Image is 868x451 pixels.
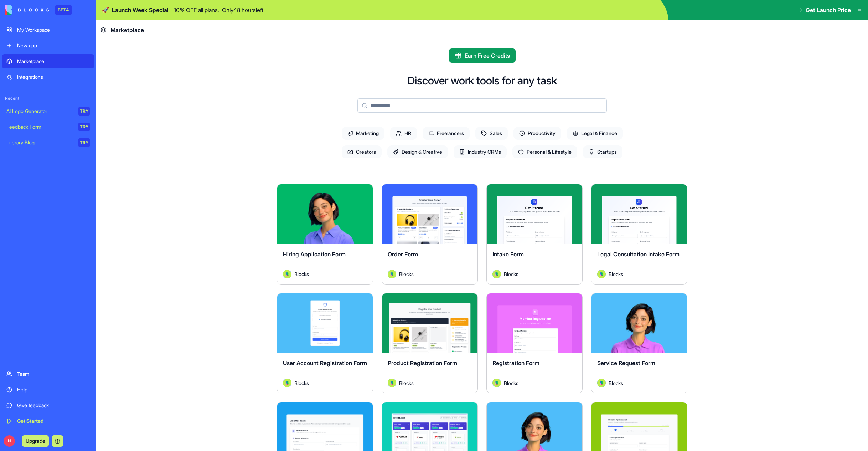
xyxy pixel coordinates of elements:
[2,414,94,428] a: Get Started
[17,386,90,393] div: Help
[17,402,90,409] div: Give feedback
[17,58,90,65] div: Marketplace
[504,270,518,278] span: Blocks
[492,251,524,258] span: Intake Form
[465,51,510,60] span: Earn Free Credits
[171,6,219,14] p: - 10 % OFF all plans.
[388,270,396,278] img: Avatar
[2,39,94,53] a: New app
[78,107,90,116] div: TRY
[408,74,557,87] h2: Discover work tools for any task
[17,370,90,378] div: Team
[78,138,90,147] div: TRY
[597,270,606,278] img: Avatar
[609,379,623,387] span: Blocks
[591,184,687,285] a: Legal Consultation Intake FormAvatarBlocks
[102,6,109,14] span: 🚀
[17,73,90,81] div: Integrations
[22,435,49,447] button: Upgrade
[382,293,478,394] a: Product Registration FormAvatarBlocks
[110,26,144,34] span: Marketplace
[806,6,851,14] span: Get Launch Price
[342,127,384,140] span: Marketing
[591,293,687,394] a: Service Request FormAvatarBlocks
[597,359,655,367] span: Service Request Form
[2,54,94,68] a: Marketplace
[78,123,90,131] div: TRY
[388,251,418,258] span: Order Form
[283,379,291,387] img: Avatar
[2,70,94,84] a: Integrations
[294,379,309,387] span: Blocks
[17,42,90,49] div: New app
[277,184,373,285] a: Hiring Application FormAvatarBlocks
[6,139,73,146] div: Literary Blog
[6,123,73,130] div: Feedback Form
[492,359,539,367] span: Registration Form
[2,120,94,134] a: Feedback FormTRY
[222,6,263,14] p: Only 48 hours left
[55,5,72,15] div: BETA
[22,437,49,444] a: Upgrade
[17,26,90,34] div: My Workspace
[2,104,94,118] a: AI Logo GeneratorTRY
[342,145,382,158] span: Creators
[388,379,396,387] img: Avatar
[4,435,15,447] span: N
[277,293,373,394] a: User Account Registration FormAvatarBlocks
[504,379,518,387] span: Blocks
[390,127,417,140] span: HR
[283,270,291,278] img: Avatar
[2,367,94,381] a: Team
[5,5,72,15] a: BETA
[492,379,501,387] img: Avatar
[388,359,457,367] span: Product Registration Form
[513,127,561,140] span: Productivity
[283,359,367,367] span: User Account Registration Form
[399,379,414,387] span: Blocks
[399,270,414,278] span: Blocks
[6,108,73,115] div: AI Logo Generator
[2,23,94,37] a: My Workspace
[112,6,169,14] span: Launch Week Special
[283,251,346,258] span: Hiring Application Form
[2,383,94,397] a: Help
[2,135,94,150] a: Literary BlogTRY
[583,145,622,158] span: Startups
[597,251,680,258] span: Legal Consultation Intake Form
[449,48,516,63] button: Earn Free Credits
[17,417,90,425] div: Get Started
[512,145,577,158] span: Personal & Lifestyle
[567,127,623,140] span: Legal & Finance
[387,145,448,158] span: Design & Creative
[423,127,470,140] span: Freelancers
[382,184,478,285] a: Order FormAvatarBlocks
[492,270,501,278] img: Avatar
[475,127,508,140] span: Sales
[294,270,309,278] span: Blocks
[5,5,49,15] img: logo
[486,293,583,394] a: Registration FormAvatarBlocks
[597,379,606,387] img: Avatar
[2,398,94,412] a: Give feedback
[2,96,94,101] span: Recent
[454,145,507,158] span: Industry CRMs
[486,184,583,285] a: Intake FormAvatarBlocks
[609,270,623,278] span: Blocks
